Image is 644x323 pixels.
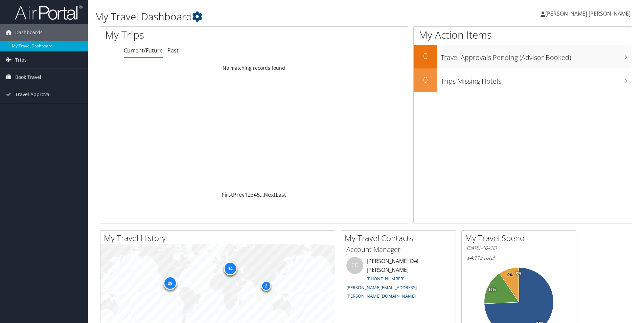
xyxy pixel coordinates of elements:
h3: Travel Approvals Pending (Advisor Booked) [441,49,632,62]
a: 1 [245,191,248,198]
a: 5 [257,191,260,198]
h2: My Travel Spend [465,232,576,244]
div: 14 [224,262,237,275]
h1: My Travel Dashboard [95,9,456,24]
span: Dashboards [15,24,43,41]
a: 3 [251,191,254,198]
tspan: 16% [488,288,496,292]
h1: My Action Items [414,28,632,42]
a: Past [167,47,179,54]
div: CD [346,257,363,274]
span: $4,113 [467,254,483,261]
span: … [260,191,264,198]
a: Current/Future [124,47,163,54]
a: Prev [233,191,245,198]
h1: My Trips [105,28,275,42]
a: [PHONE_NUMBER] [367,276,405,282]
h2: My Travel Contacts [345,232,456,244]
a: [PERSON_NAME][EMAIL_ADDRESS][PERSON_NAME][DOMAIN_NAME] [346,284,417,299]
div: 2 [261,281,271,291]
h2: My Travel History [104,232,335,244]
h2: 0 [414,74,437,85]
a: [PERSON_NAME] [PERSON_NAME] [540,3,637,24]
tspan: 9% [507,273,513,277]
a: 0Travel Approvals Pending (Advisor Booked) [414,45,632,68]
h3: Trips Missing Hotels [441,73,632,86]
span: Book Travel [15,69,41,86]
a: Next [264,191,276,198]
a: Last [276,191,286,198]
a: First [222,191,233,198]
a: 2 [248,191,251,198]
span: [PERSON_NAME] [PERSON_NAME] [545,10,630,17]
h6: Total [467,254,571,261]
tspan: 0% [516,272,522,276]
span: Trips [15,51,27,68]
h6: [DATE] - [DATE] [467,245,571,251]
li: [PERSON_NAME] Del [PERSON_NAME] [343,257,454,302]
img: airportal-logo.png [15,4,83,20]
td: No matching records found [100,62,408,74]
a: 4 [254,191,257,198]
h2: 0 [414,50,437,62]
a: 0Trips Missing Hotels [414,68,632,92]
span: Travel Approval [15,86,51,103]
div: 29 [163,276,177,290]
h3: Account Manager [346,245,451,254]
